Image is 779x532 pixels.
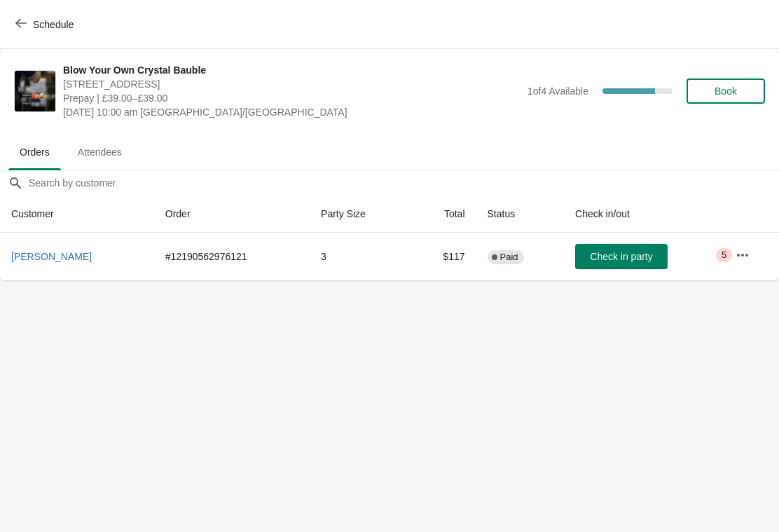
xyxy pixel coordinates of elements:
[590,251,652,262] span: Check in party
[7,12,85,37] button: Schedule
[63,63,521,77] span: Blow Your Own Crystal Bauble
[63,77,521,91] span: [STREET_ADDRESS]
[8,139,61,165] span: Orders
[476,196,565,233] th: Status
[67,139,133,165] span: Attendees
[28,170,779,196] input: Search by customer
[687,79,765,104] button: Book
[63,105,521,119] span: [DATE] 10:00 am [GEOGRAPHIC_DATA]/[GEOGRAPHIC_DATA]
[310,196,410,233] th: Party Size
[6,244,97,269] button: [PERSON_NAME]
[154,196,310,233] th: Order
[722,250,726,261] span: 5
[410,196,476,233] th: Total
[410,233,476,280] td: $117
[11,251,92,262] span: [PERSON_NAME]
[564,196,724,233] th: Check in/out
[500,252,518,263] span: Paid
[15,71,55,111] img: Blow Your Own Crystal Bauble
[154,233,310,280] td: # 12190562976121
[310,233,410,280] td: 3
[33,19,74,30] span: Schedule
[63,91,521,105] span: Prepay | £39.00–£39.00
[528,86,588,97] span: 1 of 4 Available
[575,244,668,269] button: Check in party
[715,86,737,97] span: Book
